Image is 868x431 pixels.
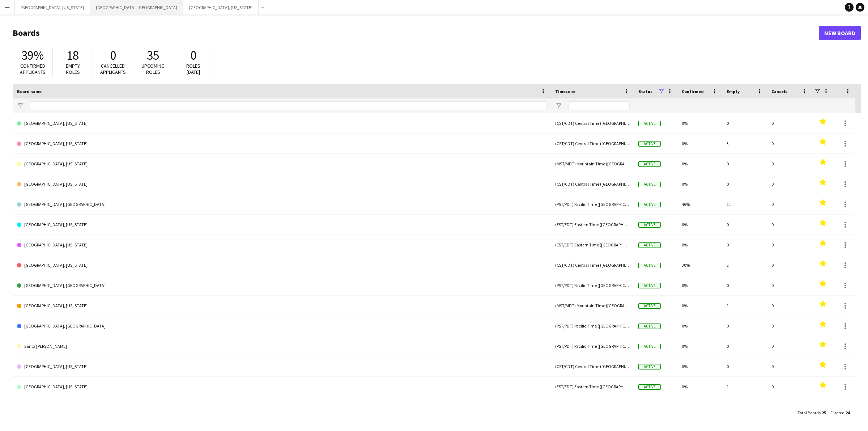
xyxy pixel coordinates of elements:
[767,397,812,417] div: 0
[20,63,46,75] span: Confirmed applicants
[677,377,722,397] div: 0%
[797,410,821,415] span: Total Boards
[17,235,546,255] a: [GEOGRAPHIC_DATA], [US_STATE]
[638,161,661,167] span: Active
[100,63,126,75] span: Cancelled applicants
[551,215,634,234] div: (EST/EDT) Eastern Time ([GEOGRAPHIC_DATA] & [GEOGRAPHIC_DATA])
[722,336,767,356] div: 0
[568,101,630,110] input: Timezone Filter Input
[183,0,259,14] button: [GEOGRAPHIC_DATA], [US_STATE]
[551,377,634,397] div: (EST/EDT) Eastern Time ([GEOGRAPHIC_DATA] & [GEOGRAPHIC_DATA])
[147,47,159,63] span: 35
[17,255,546,275] a: [GEOGRAPHIC_DATA], [US_STATE]
[141,63,165,75] span: Upcoming roles
[722,397,767,417] div: 0
[551,134,634,153] div: (CST/CDT) Central Time ([GEOGRAPHIC_DATA] & [GEOGRAPHIC_DATA])
[767,296,812,316] div: 0
[15,0,90,14] button: [GEOGRAPHIC_DATA], [US_STATE]
[90,0,183,14] button: [GEOGRAPHIC_DATA], [GEOGRAPHIC_DATA]
[767,255,812,275] div: 0
[638,324,661,329] span: Active
[638,141,661,147] span: Active
[190,47,196,63] span: 0
[17,215,546,235] a: [GEOGRAPHIC_DATA], [US_STATE]
[551,397,634,417] div: (PST/PDT) Pacific Time ([GEOGRAPHIC_DATA] & [GEOGRAPHIC_DATA])
[767,215,812,234] div: 0
[30,101,546,110] input: Board name Filter Input
[722,255,767,275] div: 2
[767,113,812,133] div: 0
[677,194,722,214] div: 46%
[638,182,661,187] span: Active
[551,255,634,275] div: (CST/CDT) Central Time ([GEOGRAPHIC_DATA] & [GEOGRAPHIC_DATA])
[722,316,767,336] div: 0
[551,336,634,356] div: (PST/PDT) Pacific Time ([GEOGRAPHIC_DATA] & [GEOGRAPHIC_DATA])
[722,296,767,316] div: 1
[819,26,861,40] a: New Board
[767,174,812,194] div: 0
[17,356,546,377] a: [GEOGRAPHIC_DATA], [US_STATE]
[67,47,79,63] span: 18
[638,202,661,207] span: Active
[555,102,562,109] button: Open Filter Menu
[66,63,80,75] span: Empty roles
[767,235,812,255] div: 0
[13,28,819,38] h1: Boards
[722,275,767,295] div: 0
[638,222,661,228] span: Active
[846,410,850,415] span: 24
[677,397,722,417] div: 0%
[555,89,575,94] span: Timezone
[722,215,767,234] div: 0
[677,174,722,194] div: 0%
[21,47,44,63] span: 39%
[722,235,767,255] div: 0
[677,235,722,255] div: 0%
[822,410,826,415] span: 25
[830,410,844,415] span: Filtered
[722,154,767,174] div: 0
[722,194,767,214] div: 11
[797,406,826,420] div: :
[638,303,661,309] span: Active
[551,194,634,214] div: (PST/PDT) Pacific Time ([GEOGRAPHIC_DATA] & [GEOGRAPHIC_DATA])
[682,89,704,94] span: Confirmed
[638,121,661,126] span: Active
[17,296,546,316] a: [GEOGRAPHIC_DATA], [US_STATE]
[638,384,661,390] span: Active
[677,336,722,356] div: 0%
[17,134,546,154] a: [GEOGRAPHIC_DATA], [US_STATE]
[767,316,812,336] div: 0
[677,316,722,336] div: 0%
[638,283,661,288] span: Active
[17,154,546,174] a: [GEOGRAPHIC_DATA], [US_STATE]
[722,113,767,133] div: 0
[677,215,722,234] div: 0%
[767,336,812,356] div: 0
[638,242,661,248] span: Active
[722,174,767,194] div: 0
[767,154,812,174] div: 0
[677,356,722,376] div: 0%
[677,296,722,316] div: 0%
[17,113,546,134] a: [GEOGRAPHIC_DATA], [US_STATE]
[677,154,722,174] div: 0%
[638,364,661,369] span: Active
[767,377,812,397] div: 0
[110,47,116,63] span: 0
[771,89,787,94] span: Cancels
[551,316,634,336] div: (PST/PDT) Pacific Time ([GEOGRAPHIC_DATA] & [GEOGRAPHIC_DATA])
[638,89,652,94] span: Status
[17,194,546,215] a: [GEOGRAPHIC_DATA], [GEOGRAPHIC_DATA]
[677,134,722,153] div: 0%
[722,356,767,376] div: 0
[551,113,634,133] div: (CST/CDT) Central Time ([GEOGRAPHIC_DATA] & [GEOGRAPHIC_DATA])
[17,275,546,296] a: [GEOGRAPHIC_DATA], [GEOGRAPHIC_DATA]
[186,63,200,75] span: Roles [DATE]
[551,275,634,295] div: (PST/PDT) Pacific Time ([GEOGRAPHIC_DATA] & [GEOGRAPHIC_DATA])
[17,174,546,194] a: [GEOGRAPHIC_DATA], [US_STATE]
[17,102,24,109] button: Open Filter Menu
[722,377,767,397] div: 1
[677,255,722,275] div: 30%
[830,406,850,420] div: :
